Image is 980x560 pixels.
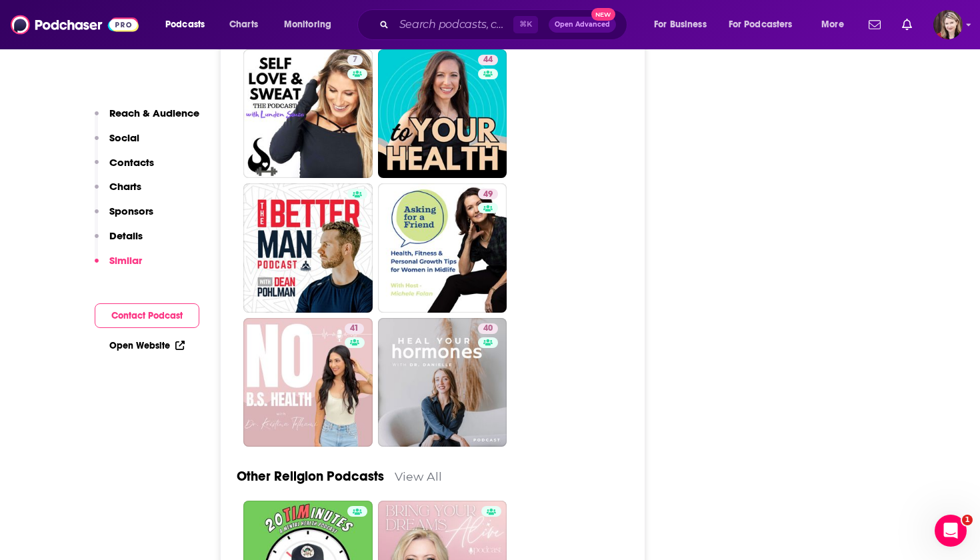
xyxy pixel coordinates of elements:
[347,55,363,65] a: 7
[933,10,963,39] span: Logged in as galaxygirl
[478,55,498,65] a: 44
[395,469,442,483] a: View All
[156,14,222,35] button: open menu
[229,15,258,34] span: Charts
[284,15,331,34] span: Monitoring
[370,9,640,40] div: Search podcasts, credits, & more...
[812,14,861,35] button: open menu
[378,49,507,179] a: 44
[933,10,963,39] img: User Profile
[483,53,493,67] span: 44
[353,53,357,67] span: 7
[378,318,507,447] a: 40
[513,16,538,33] span: ⌘ K
[109,229,143,242] p: Details
[478,323,498,334] a: 40
[821,15,844,34] span: More
[962,515,973,525] span: 1
[95,229,143,254] button: Details
[863,13,886,36] a: Show notifications dropdown
[483,322,493,335] span: 40
[933,10,963,39] button: Show profile menu
[221,14,266,35] a: Charts
[654,15,707,34] span: For Business
[95,254,142,279] button: Similar
[935,515,967,547] iframe: Intercom live chat
[109,180,141,193] p: Charts
[237,468,384,485] a: Other Religion Podcasts
[109,205,153,217] p: Sponsors
[345,323,364,334] a: 41
[95,180,141,205] button: Charts
[478,189,498,199] a: 49
[591,8,615,21] span: New
[95,131,139,156] button: Social
[109,340,185,351] a: Open Website
[555,21,610,28] span: Open Advanced
[720,14,812,35] button: open menu
[109,131,139,144] p: Social
[95,205,153,229] button: Sponsors
[95,156,154,181] button: Contacts
[165,15,205,34] span: Podcasts
[645,14,723,35] button: open menu
[11,12,139,37] img: Podchaser - Follow, Share and Rate Podcasts
[243,49,373,179] a: 7
[549,17,616,33] button: Open AdvancedNew
[350,322,359,335] span: 41
[109,107,199,119] p: Reach & Audience
[394,14,513,35] input: Search podcasts, credits, & more...
[483,188,493,201] span: 49
[109,254,142,267] p: Similar
[897,13,917,36] a: Show notifications dropdown
[378,183,507,313] a: 49
[95,107,199,131] button: Reach & Audience
[243,318,373,447] a: 41
[729,15,793,34] span: For Podcasters
[275,14,349,35] button: open menu
[95,303,199,328] button: Contact Podcast
[109,156,154,169] p: Contacts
